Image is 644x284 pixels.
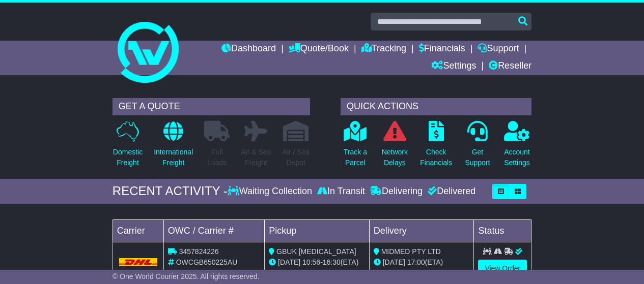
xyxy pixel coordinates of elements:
[282,147,310,168] p: Air / Sea Depot
[154,147,193,168] p: International Freight
[289,41,349,58] a: Quote/Book
[420,147,452,168] p: Check Financials
[361,41,406,58] a: Tracking
[369,219,474,242] td: Delivery
[343,120,368,174] a: Track aParcel
[269,257,365,268] div: - (ETA)
[344,147,367,168] p: Track a Parcel
[302,258,320,266] span: 10:56
[221,41,276,58] a: Dashboard
[341,98,531,115] div: QUICK ACTIONS
[176,258,238,266] span: OWCGB650225AU
[464,120,490,174] a: GetSupport
[503,120,530,174] a: AccountSettings
[381,120,408,174] a: NetworkDelays
[382,147,408,168] p: Network Delays
[407,258,425,266] span: 17:00
[113,120,143,174] a: DomesticFreight
[474,219,531,242] td: Status
[465,147,490,168] p: Get Support
[113,147,143,168] p: Domestic Freight
[368,186,425,197] div: Delivering
[315,186,368,197] div: In Transit
[119,258,157,266] img: DHL.png
[163,219,264,242] td: OWC / Carrier #
[323,258,341,266] span: 16:30
[265,219,370,242] td: Pickup
[425,186,475,197] div: Delivered
[504,147,530,168] p: Account Settings
[276,247,356,256] span: GBUK [MEDICAL_DATA]
[478,260,527,277] a: View Order
[419,41,465,58] a: Financials
[113,272,260,280] span: © One World Courier 2025. All rights reserved.
[204,147,230,168] p: Full Loads
[241,147,271,168] p: Air & Sea Freight
[113,98,310,115] div: GET A QUOTE
[153,120,193,174] a: InternationalFreight
[179,247,219,256] span: 3457824226
[278,258,300,266] span: [DATE]
[431,58,476,75] a: Settings
[489,58,531,75] a: Reseller
[113,219,163,242] td: Carrier
[478,41,519,58] a: Support
[419,120,453,174] a: CheckFinancials
[381,247,441,256] span: MIDMED PTY LTD
[383,258,405,266] span: [DATE]
[228,186,315,197] div: Waiting Collection
[374,257,470,268] div: (ETA)
[113,184,228,199] div: RECENT ACTIVITY -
